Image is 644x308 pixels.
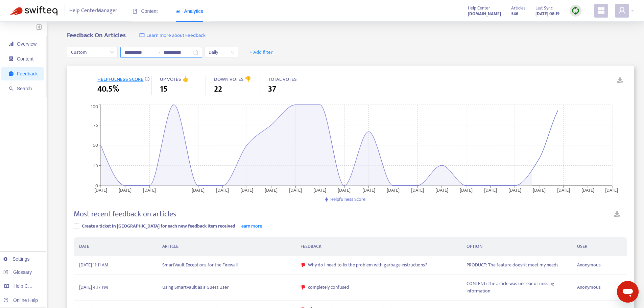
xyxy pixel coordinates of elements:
img: Swifteq [10,6,57,16]
tspan: [DATE] [508,186,521,194]
tspan: [DATE] [435,186,448,194]
tspan: [DATE] [314,186,327,194]
tspan: [DATE] [581,186,594,194]
tspan: 50 [93,141,98,149]
span: 15 [160,83,168,95]
a: [DOMAIN_NAME] [468,10,501,18]
th: USER [572,237,627,256]
span: Create a ticket in [GEOGRAPHIC_DATA] for each new feedback item received [82,222,235,230]
td: Using SmartVault as a Guest User [157,275,295,301]
img: image-link [139,33,145,38]
span: Last Sync [535,4,553,12]
tspan: [DATE] [216,186,229,194]
span: Daily [209,47,234,57]
button: + Add filter [244,47,278,58]
span: Help Center [468,4,490,12]
tspan: [DATE] [94,186,107,194]
tspan: [DATE] [387,186,400,194]
span: Anonymous [577,261,601,269]
tspan: [DATE] [265,186,278,194]
span: swap-right [156,50,161,55]
tspan: [DATE] [241,186,254,194]
span: Content [17,56,33,62]
th: ARTICLE [157,237,295,256]
span: 37 [268,83,276,95]
a: Settings [3,256,30,262]
span: dislike [301,285,305,290]
span: Helpfulness Score [330,195,365,203]
a: learn more [240,222,262,230]
tspan: [DATE] [289,186,302,194]
tspan: [DATE] [411,186,424,194]
b: Feedback On Articles [67,30,126,41]
a: Online Help [3,298,38,303]
span: Content [133,8,158,14]
span: TOTAL VOTES [268,75,297,84]
span: HELPFULNESS SCORE [97,75,143,84]
span: + Add filter [249,48,273,56]
span: DOWN VOTES 👎 [214,75,251,84]
span: Custom [71,47,114,57]
span: CONTENT: The article was unclear or missing information [467,280,566,295]
span: user [618,6,626,15]
strong: [DATE] 08:19 [535,10,559,18]
h4: Most recent feedback on articles [74,210,176,219]
tspan: 100 [91,103,98,111]
tspan: [DATE] [533,186,546,194]
tspan: [DATE] [557,186,570,194]
span: 40.5% [97,83,119,95]
span: container [9,56,14,61]
tspan: [DATE] [143,186,156,194]
span: PRODUCT: The feature doesn't meet my needs [467,261,558,269]
img: sync.dc5367851b00ba804db3.png [571,6,580,15]
th: DATE [74,237,157,256]
tspan: [DATE] [484,186,497,194]
span: Articles [511,4,525,12]
span: Analytics [175,8,203,14]
span: Why do I need to fix the problem with garbage instructions? [308,261,427,269]
a: Glossary [3,269,32,275]
tspan: [DATE] [362,186,375,194]
span: Help Center Manager [69,4,117,17]
span: UP VOTES 👍 [160,75,189,84]
a: Learn more about Feedback [139,32,206,40]
tspan: 25 [93,162,98,169]
span: book [133,9,137,14]
span: search [9,86,14,91]
span: dislike [301,263,305,267]
td: SmartVault Exceptions for the Firewall [157,256,295,275]
span: area-chart [175,9,180,14]
strong: [DOMAIN_NAME] [468,10,501,18]
span: Search [17,86,32,91]
tspan: [DATE] [605,186,618,194]
th: OPTION [461,237,572,256]
span: Feedback [17,71,38,76]
span: [DATE] 4:17 PM [79,284,108,291]
tspan: [DATE] [460,186,473,194]
iframe: Button to launch messaging window [617,281,639,303]
tspan: [DATE] [338,186,351,194]
span: appstore [597,6,605,15]
strong: 546 [511,10,518,18]
span: Anonymous [577,284,601,291]
span: Help Centers [14,283,41,289]
span: Learn more about Feedback [146,32,206,40]
span: message [9,71,14,76]
tspan: [DATE] [119,186,132,194]
tspan: 75 [93,121,98,129]
span: completely confused [308,284,349,291]
tspan: [DATE] [192,186,205,194]
tspan: 0 [95,182,98,189]
span: Overview [17,41,37,47]
th: FEEDBACK [295,237,461,256]
span: 22 [214,83,222,95]
span: signal [9,42,14,46]
span: [DATE] 11:11 AM [79,261,108,269]
span: to [156,50,161,55]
